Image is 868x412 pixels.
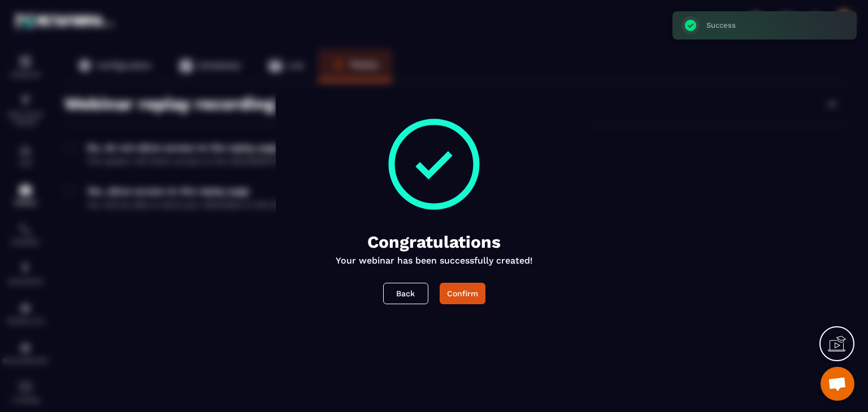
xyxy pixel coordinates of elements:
button: Confirm [440,283,485,304]
button: Back [383,283,428,304]
p: Congratulations [367,232,501,252]
p: Your webinar has been successfully created! [336,255,533,266]
div: Mở cuộc trò chuyện [821,367,854,401]
div: Confirm [447,288,478,299]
